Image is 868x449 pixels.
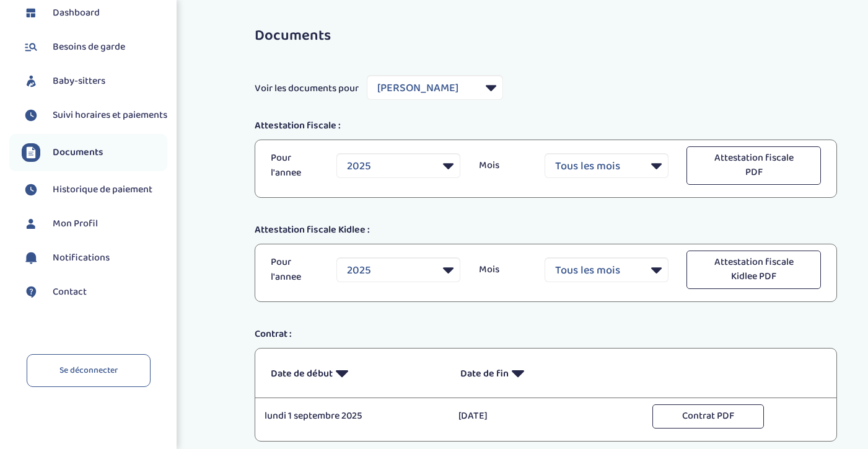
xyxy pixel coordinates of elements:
[652,404,764,429] button: Contrat PDF
[22,72,40,91] img: babysitters.svg
[53,182,152,197] span: Historique de paiement
[53,145,103,160] span: Documents
[22,180,167,199] a: Historique de paiement
[53,285,87,300] span: Contact
[22,38,167,56] a: Besoins de garde
[686,158,821,172] a: Attestation fiscale PDF
[53,40,125,55] span: Besoins de garde
[22,143,167,162] a: Documents
[255,28,837,44] h3: Documents
[22,106,40,125] img: suivihoraire.svg
[458,409,634,424] p: [DATE]
[245,327,846,342] div: Contrat :
[245,223,846,238] div: Attestation fiscale Kidlee :
[53,216,98,231] span: Mon Profil
[53,6,100,20] span: Dashboard
[686,262,821,276] a: Attestation fiscale Kidlee PDF
[479,158,526,173] p: Mois
[460,358,631,388] p: Date de fin
[53,74,105,89] span: Baby-sitters
[265,409,440,424] p: lundi 1 septembre 2025
[255,81,359,96] span: Voir les documents pour
[22,106,167,125] a: Suivi horaires et paiements
[22,4,167,22] a: Dashboard
[22,215,167,233] a: Mon Profil
[22,180,40,199] img: suivihoraire.svg
[245,118,846,133] div: Attestation fiscale :
[271,358,442,388] p: Date de début
[22,38,40,56] img: besoin.svg
[686,146,821,185] button: Attestation fiscale PDF
[22,249,167,267] a: Notifications
[686,251,821,289] button: Attestation fiscale Kidlee PDF
[271,255,318,285] p: Pour l'annee
[479,262,526,277] p: Mois
[22,283,167,301] a: Contact
[22,215,40,233] img: profil.svg
[53,251,110,265] span: Notifications
[22,249,40,267] img: notification.svg
[22,4,40,22] img: dashboard.svg
[271,151,318,180] p: Pour l'annee
[27,354,151,387] a: Se déconnecter
[22,143,40,162] img: documents.svg
[22,283,40,301] img: contact.svg
[53,108,167,123] span: Suivi horaires et paiements
[652,409,764,422] a: Contrat PDF
[22,72,167,91] a: Baby-sitters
